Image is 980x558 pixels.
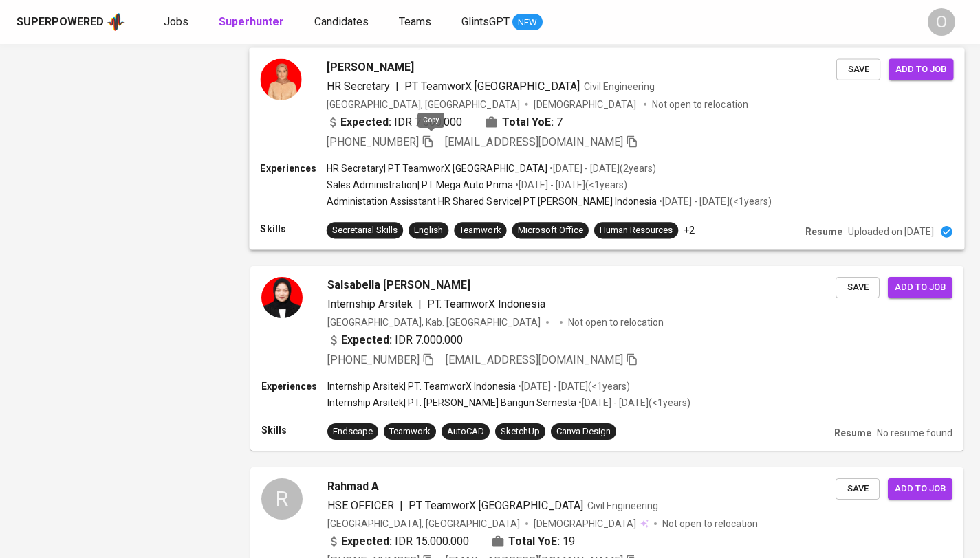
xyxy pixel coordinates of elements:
[459,224,501,237] div: Teamwork
[17,14,104,30] div: Superpowered
[502,114,554,131] b: Total YoE:
[327,194,657,208] p: Administation Assisstant HR Shared Service | PT [PERSON_NAME] Indonesia
[888,478,952,500] button: Add to job
[895,481,946,497] span: Add to job
[512,16,543,30] span: NEW
[261,423,327,437] p: Skills
[250,266,963,451] a: Salsabella [PERSON_NAME]Internship Arsitek|PT. TeamworX Indonesia[GEOGRAPHIC_DATA], Kab. [GEOGRAP...
[327,533,469,550] div: IDR 15.000.000
[399,15,431,28] span: Teams
[563,533,575,550] span: 19
[836,478,880,500] button: Save
[17,12,125,32] a: Superpoweredapp logo
[327,98,520,111] div: [GEOGRAPHIC_DATA], [GEOGRAPHIC_DATA]
[327,178,513,192] p: Sales Administration | PT Mega Auto Prima
[219,14,287,31] a: Superhunter
[836,59,880,80] button: Save
[556,114,563,131] span: 7
[327,135,419,148] span: [PHONE_NUMBER]
[534,98,638,111] span: [DEMOGRAPHIC_DATA]
[587,500,658,511] span: Civil Engineering
[834,426,871,440] p: Resume
[584,81,655,92] span: Civil Engineering
[427,298,545,311] span: PT. TeamworX Indonesia
[260,222,326,236] p: Skills
[341,533,392,550] b: Expected:
[513,178,627,192] p: • [DATE] - [DATE] ( <1 years )
[461,15,510,28] span: GlintsGPT
[261,478,303,520] div: R
[662,517,758,531] p: Not open to relocation
[446,353,623,366] span: [EMAIL_ADDRESS][DOMAIN_NAME]
[340,114,391,131] b: Expected:
[461,14,543,31] a: GlintsGPT NEW
[327,332,463,348] div: IDR 7.000.000
[848,225,934,238] p: Uploaded on [DATE]
[600,224,673,237] div: Human Resources
[895,280,946,295] span: Add to job
[568,315,664,329] p: Not open to relocation
[327,114,463,131] div: IDR 7.000.000
[327,298,413,311] span: Internship Arsitek
[842,481,873,497] span: Save
[684,223,695,237] p: +2
[327,277,470,293] span: Salsabella [PERSON_NAME]
[327,59,414,76] span: [PERSON_NAME]
[327,499,394,512] span: HSE OFFICER
[260,161,326,175] p: Experiences
[327,517,520,531] div: [GEOGRAPHIC_DATA], [GEOGRAPHIC_DATA]
[889,59,953,80] button: Add to job
[657,194,771,208] p: • [DATE] - [DATE] ( <1 years )
[404,80,580,93] span: PT TeamworX [GEOGRAPHIC_DATA]
[895,62,946,78] span: Add to job
[327,353,420,366] span: [PHONE_NUMBER]
[842,280,873,295] span: Save
[518,224,583,237] div: Microsoft Office
[164,15,188,28] span: Jobs
[516,379,630,393] p: • [DATE] - [DATE] ( <1 years )
[928,8,955,36] div: O
[399,14,434,31] a: Teams
[327,379,516,393] p: Internship Arsitek | PT. TeamworX Indonesia
[547,161,656,175] p: • [DATE] - [DATE] ( 2 years )
[508,533,560,550] b: Total YoE:
[409,499,583,512] span: PT TeamworX [GEOGRAPHIC_DATA]
[327,478,379,495] span: Rahmad A
[327,396,576,410] p: Internship Arsitek | PT. [PERSON_NAME] Bangun Semesta
[107,12,125,32] img: app logo
[501,425,540,438] div: SketchUp
[333,425,373,438] div: Endscape
[843,62,873,78] span: Save
[400,498,403,514] span: |
[332,224,398,237] div: Secretarial Skills
[327,161,547,175] p: HR Secretary | PT TeamworX [GEOGRAPHIC_DATA]
[389,425,431,438] div: Teamwork
[327,315,541,329] div: [GEOGRAPHIC_DATA], Kab. [GEOGRAPHIC_DATA]
[805,225,842,238] p: Resume
[576,396,690,410] p: • [DATE] - [DATE] ( <1 years )
[395,78,399,95] span: |
[261,379,327,393] p: Experiences
[414,224,443,237] div: English
[261,277,303,318] img: 76625841ceda762a9842b9913a45528c.jpg
[877,426,952,440] p: No resume found
[164,14,191,31] a: Jobs
[556,425,611,438] div: Canva Design
[260,59,301,100] img: 719dc6f160f46a8baca1fb07debbcf67.jpeg
[534,517,638,531] span: [DEMOGRAPHIC_DATA]
[418,296,422,313] span: |
[250,48,963,249] a: [PERSON_NAME]HR Secretary|PT TeamworX [GEOGRAPHIC_DATA]Civil Engineering[GEOGRAPHIC_DATA], [GEOGR...
[888,277,952,298] button: Add to job
[836,277,880,298] button: Save
[445,135,623,148] span: [EMAIL_ADDRESS][DOMAIN_NAME]
[219,15,284,28] b: Superhunter
[314,14,371,31] a: Candidates
[327,80,390,93] span: HR Secretary
[652,98,748,111] p: Not open to relocation
[314,15,369,28] span: Candidates
[341,332,392,348] b: Expected:
[447,425,484,438] div: AutoCAD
